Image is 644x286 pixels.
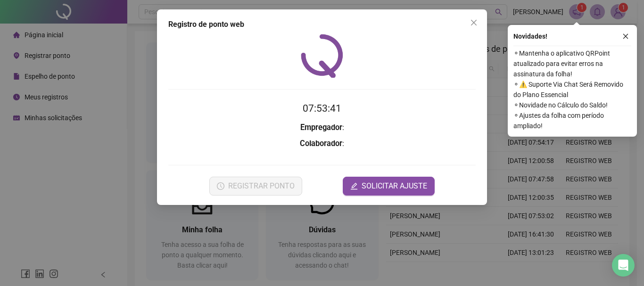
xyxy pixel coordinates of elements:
[612,254,635,277] div: Open Intercom Messenger
[168,19,476,30] div: Registro de ponto web
[513,100,631,110] span: ⚬ Novidade no Cálculo do Saldo!
[466,15,481,30] button: Close
[470,19,478,26] span: close
[513,31,547,41] span: Novidades !
[300,123,342,132] strong: Empregador
[622,33,629,40] span: close
[343,177,435,196] button: editSOLICITAR AJUSTE
[513,79,631,100] span: ⚬ ⚠️ Suporte Via Chat Será Removido do Plano Essencial
[513,110,631,131] span: ⚬ Ajustes da folha com período ampliado!
[301,34,343,78] img: QRPoint
[513,48,631,79] span: ⚬ Mantenha o aplicativo QRPoint atualizado para evitar erros na assinatura da folha!
[350,182,358,190] span: edit
[300,139,342,148] strong: Colaborador
[209,177,302,196] button: REGISTRAR PONTO
[168,122,476,134] h3: :
[303,103,341,114] time: 07:53:41
[168,138,476,150] h3: :
[362,180,427,192] span: SOLICITAR AJUSTE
